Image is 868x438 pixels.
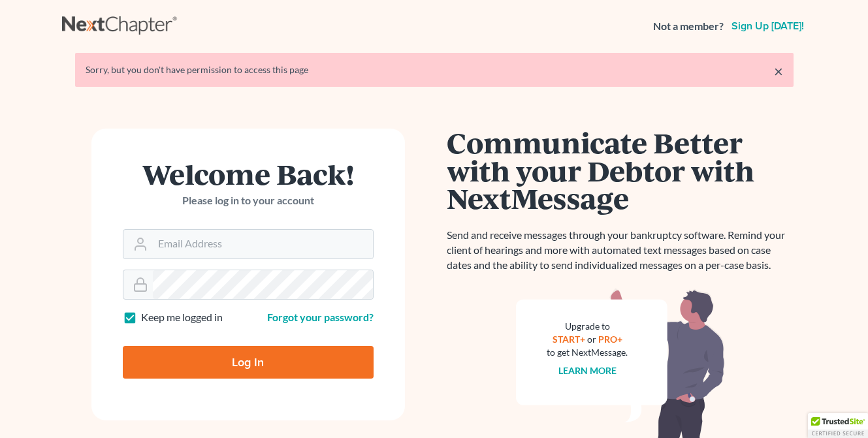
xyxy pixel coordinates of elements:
p: Send and receive messages through your bankruptcy software. Remind your client of hearings and mo... [447,228,794,273]
a: START+ [553,334,585,345]
h1: Welcome Back! [123,160,374,188]
span: or [587,334,596,345]
input: Email Address [153,230,373,258]
div: Sorry, but you don't have permission to access this page [86,63,783,76]
input: Log In [123,346,374,379]
h1: Communicate Better with your Debtor with NextMessage [447,129,794,212]
div: TrustedSite Certified [808,413,868,438]
a: Sign up [DATE]! [729,21,807,31]
p: Please log in to your account [123,193,374,208]
div: Upgrade to [547,320,628,333]
label: Keep me logged in [141,310,223,325]
a: Forgot your password? [267,311,374,323]
a: × [774,63,783,79]
div: to get NextMessage. [547,346,628,359]
a: Learn more [558,365,617,376]
strong: Not a member? [653,19,724,34]
a: PRO+ [598,334,622,345]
